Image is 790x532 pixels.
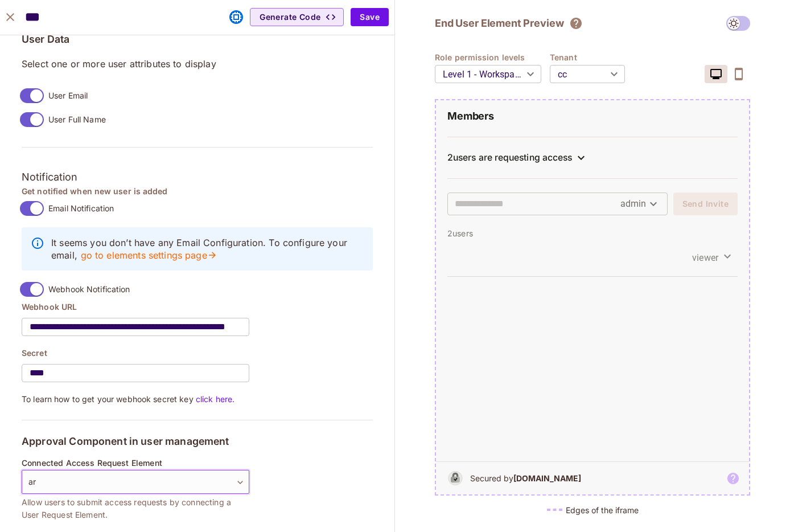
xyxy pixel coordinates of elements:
[447,109,738,123] h2: Members
[673,193,738,215] button: Send Invite
[435,52,550,63] h4: Role permission levels
[22,34,373,45] h5: User Data
[686,248,738,267] button: viewer
[620,195,660,213] div: admin
[22,459,162,468] span: Connected Access Request Element
[513,473,581,483] b: [DOMAIN_NAME]
[351,8,389,26] button: Save
[550,52,633,63] h4: Tenant
[229,10,243,24] svg: This element was embedded
[48,284,130,294] span: Webhook Notification
[80,249,217,261] a: go to elements settings page
[566,505,639,515] h5: Edges of the iframe
[22,436,373,447] h5: Approval Component in user management
[250,8,344,26] button: Generate Code
[22,186,373,197] h4: Get notified when new user is added
[569,17,583,30] svg: The element will only show tenant specific content. No user information will be visible across te...
[445,468,466,489] img: b&w logo
[435,17,563,30] h2: End User Element Preview
[435,58,541,90] div: Level 1 - Workspace Owner
[692,251,718,264] span: viewer
[550,58,625,90] div: cc
[470,473,581,484] h5: Secured by
[22,347,373,358] h4: Secret
[447,152,572,163] div: 2 users are requesting access
[194,394,235,404] a: click here.
[48,203,114,214] span: Email Notification
[51,236,364,261] p: It seems you don’t have any Email Configuration. To configure your email,
[22,169,373,186] h3: Notification
[22,301,373,312] h4: Webhook URL
[22,496,249,521] span: Allow users to submit access requests by connecting a User Request Element.
[48,90,88,101] span: User Email
[48,114,106,125] span: User Full Name
[447,228,738,239] p: 2 users
[22,394,373,404] p: To learn how to get your webhook secret key
[22,470,249,494] div: ar
[22,58,373,70] p: Select one or more user attributes to display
